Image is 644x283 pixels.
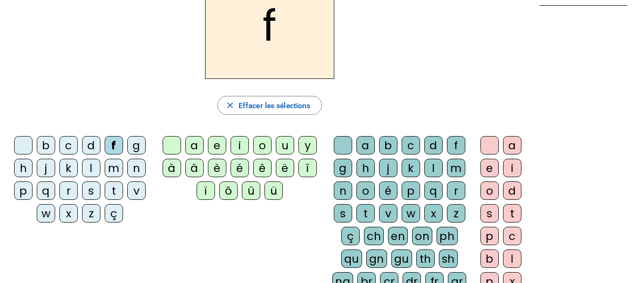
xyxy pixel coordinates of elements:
div: o [356,181,375,200]
div: î [298,159,317,177]
div: i [503,159,521,177]
mat-icon: close [225,101,235,110]
div: r [59,181,78,200]
div: h [14,159,33,177]
div: en [388,227,408,245]
div: e [480,159,499,177]
div: f [105,136,123,154]
div: f [447,136,465,154]
div: s [82,181,100,200]
div: s [334,204,352,223]
div: g [127,136,146,154]
div: qu [341,249,362,268]
div: th [416,249,435,268]
div: m [447,159,465,177]
div: t [503,204,521,223]
div: é [379,181,397,200]
div: b [379,136,397,154]
div: ç [105,204,123,223]
div: p [402,181,420,200]
div: m [105,159,123,177]
div: a [503,136,521,154]
div: s [480,204,499,223]
div: j [379,159,397,177]
div: l [503,249,521,268]
div: à [163,159,181,177]
div: z [447,204,465,223]
div: d [424,136,443,154]
div: k [59,159,78,177]
div: b [480,249,499,268]
div: ç [341,227,360,245]
div: l [424,159,443,177]
div: o [480,181,499,200]
div: â [185,159,204,177]
div: é [231,159,249,177]
div: u [276,136,294,154]
div: i [231,136,249,154]
div: t [356,204,375,223]
button: Effacer les sélections [217,96,322,115]
div: c [59,136,78,154]
div: r [447,181,465,200]
div: ch [364,227,384,245]
div: v [379,204,397,223]
div: d [503,181,521,200]
div: b [37,136,55,154]
div: è [208,159,226,177]
div: e [208,136,226,154]
div: w [37,204,55,223]
div: q [424,181,443,200]
div: ï [197,181,215,200]
div: a [185,136,204,154]
div: sh [439,249,458,268]
div: w [402,204,420,223]
div: ô [219,181,238,200]
div: j [37,159,55,177]
div: p [480,227,499,245]
div: k [402,159,420,177]
div: v [127,181,146,200]
div: x [59,204,78,223]
span: Effacer les sélections [239,99,310,112]
div: n [127,159,146,177]
div: ë [276,159,294,177]
div: z [82,204,100,223]
div: l [82,159,100,177]
div: gu [391,249,412,268]
div: x [424,204,443,223]
div: o [253,136,272,154]
div: ê [253,159,272,177]
div: on [412,227,432,245]
div: gn [366,249,387,268]
div: y [298,136,317,154]
div: ph [437,227,457,245]
div: h [356,159,375,177]
div: c [503,227,521,245]
div: t [105,181,123,200]
div: d [82,136,100,154]
div: p [14,181,33,200]
div: a [356,136,375,154]
div: ü [264,181,283,200]
div: q [37,181,55,200]
div: û [242,181,260,200]
div: n [334,181,352,200]
div: g [334,159,352,177]
div: c [402,136,420,154]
